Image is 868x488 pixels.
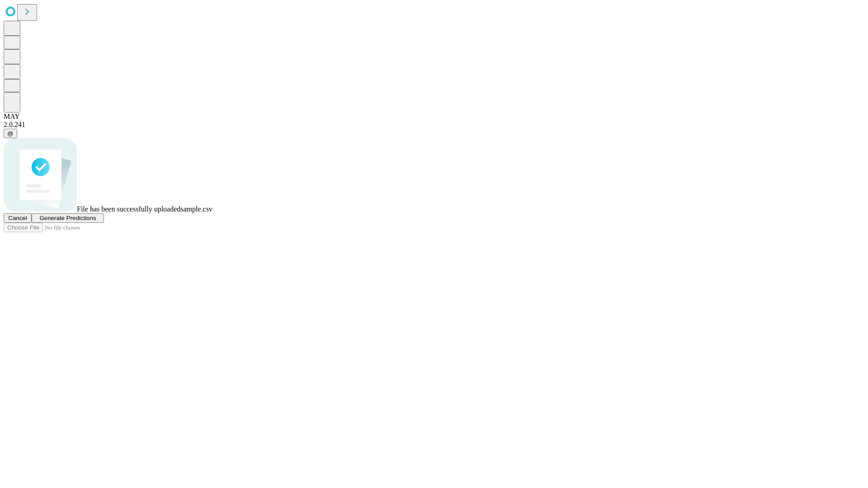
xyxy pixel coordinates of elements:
span: sample.csv [180,205,212,213]
span: Cancel [8,215,27,221]
button: @ [4,129,17,138]
button: Cancel [4,213,32,223]
span: File has been successfully uploaded [77,205,180,213]
div: 2.0.241 [4,121,864,129]
span: @ [7,130,14,137]
span: Generate Predictions [39,215,96,221]
button: Generate Predictions [32,213,104,223]
div: MAY [4,113,864,121]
